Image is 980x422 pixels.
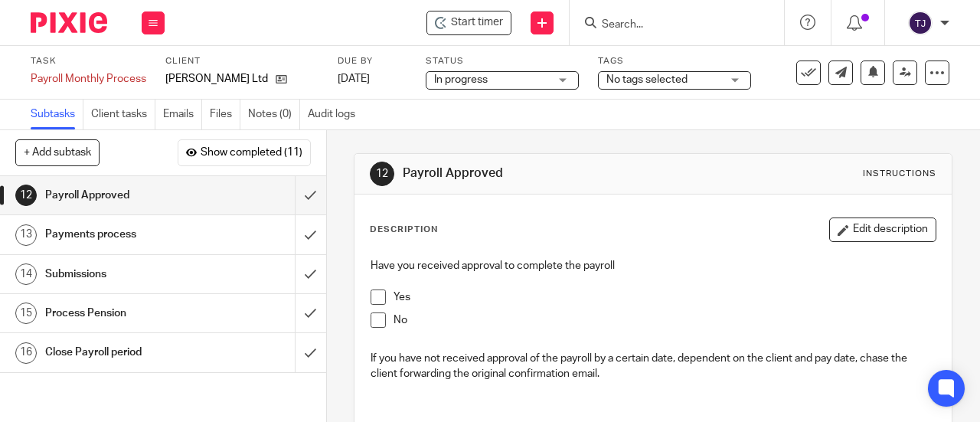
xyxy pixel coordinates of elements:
[45,302,201,325] h1: Process Pension
[908,11,933,35] img: svg%3E
[31,12,107,33] img: Pixie
[338,74,370,84] span: [DATE]
[370,224,438,236] p: Description
[370,162,394,186] div: 12
[606,74,688,85] span: No tags selected
[371,351,936,382] p: If you have not received approval of the payroll by a certain date, dependent on the client and p...
[15,342,37,364] div: 16
[210,100,240,129] a: Files
[15,303,37,324] div: 15
[338,55,407,67] label: Due by
[600,18,738,32] input: Search
[31,100,83,129] a: Subtasks
[45,184,201,207] h1: Payroll Approved
[165,55,318,67] label: Client
[863,168,936,180] div: Instructions
[15,185,37,206] div: 12
[598,55,751,67] label: Tags
[15,224,37,246] div: 13
[403,165,686,182] h1: Payroll Approved
[371,258,936,273] p: Have you received approval to complete the payroll
[15,263,37,285] div: 14
[829,218,936,242] button: Edit description
[45,341,201,364] h1: Close Payroll period
[163,100,202,129] a: Emails
[394,290,936,305] p: Yes
[31,71,146,87] div: Payroll Monthly Process
[451,15,503,31] span: Start timer
[426,11,511,35] div: Boltz Ltd - Payroll Monthly Process
[178,139,311,165] button: Show completed (11)
[248,100,300,129] a: Notes (0)
[91,100,155,129] a: Client tasks
[31,55,146,67] label: Task
[165,71,268,87] p: [PERSON_NAME] Ltd
[426,55,579,67] label: Status
[201,147,302,159] span: Show completed (11)
[45,223,201,246] h1: Payments process
[308,100,363,129] a: Audit logs
[434,74,488,85] span: In progress
[45,263,201,286] h1: Submissions
[15,139,100,165] button: + Add subtask
[394,312,936,328] p: No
